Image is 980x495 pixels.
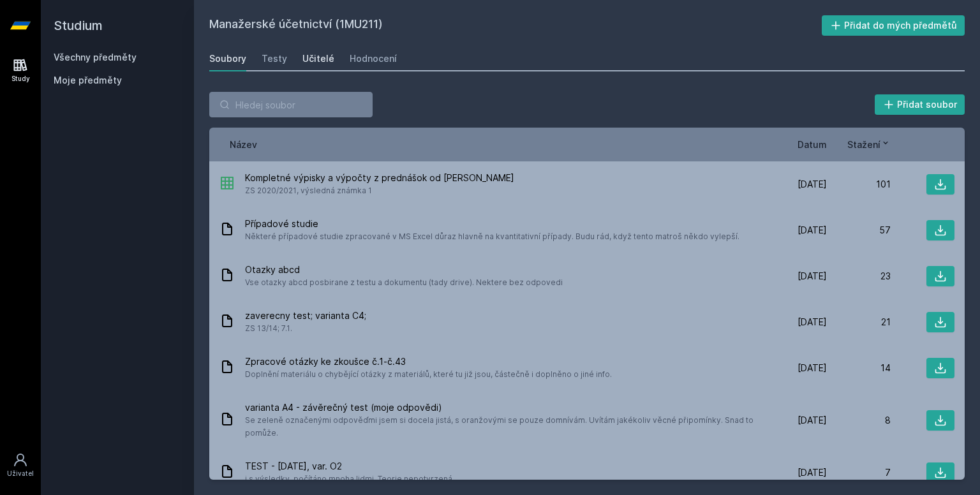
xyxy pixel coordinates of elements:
[847,138,891,151] button: Stažení
[230,138,257,151] button: Název
[827,178,891,191] div: 101
[245,460,454,473] span: TEST - [DATE], var. O2
[54,74,122,87] span: Moje předměty
[209,15,822,36] h2: Manažerské účetnictví (1MU211)
[209,52,246,65] div: Soubory
[3,446,38,485] a: Uživatel
[245,401,758,414] span: varianta A4 - závěrečný test (moje odpovědi)
[798,270,827,283] span: [DATE]
[827,414,891,427] div: 8
[798,224,827,237] span: [DATE]
[827,316,891,329] div: 21
[827,224,891,237] div: 57
[245,355,612,368] span: Zpracové otázky ke zkoušce č.1-č.43
[798,316,827,329] span: [DATE]
[11,74,30,84] div: Study
[245,322,366,335] span: ZS 13/14; 7.1.
[847,138,880,151] span: Stažení
[54,52,137,63] a: Všechny předměty
[245,184,514,197] span: ZS 2020/2021, výsledná známka 1
[245,473,454,485] span: i s výsledky, počítáno mnoha lidmi. Teorie nepotvrzená.
[245,218,739,230] span: Případové studie
[3,51,38,90] a: Study
[262,46,287,71] a: Testy
[302,52,334,65] div: Učitelé
[209,46,246,71] a: Soubory
[827,466,891,479] div: 7
[822,15,965,36] button: Přidat do mých předmětů
[245,309,366,322] span: zaverecny test; varianta C4;
[245,230,739,243] span: Některé případové studie zpracované v MS Excel důraz hlavně na kvantitativní případy. Budu rád, k...
[245,263,563,276] span: Otazky abcd
[245,414,758,440] span: Se zeleně označenými odpověďmi jsem si docela jistá, s oranžovými se pouze domnívám. Uvítám jakék...
[302,46,334,71] a: Učitelé
[875,94,965,115] button: Přidat soubor
[245,276,563,289] span: Vse otazky abcd posbirane z testu a dokumentu (tady drive). Nektere bez odpovedi
[798,414,827,427] span: [DATE]
[798,178,827,191] span: [DATE]
[7,469,34,478] div: Uživatel
[245,368,612,381] span: Doplnění materiálu o chybějící otázky z materiálů, které tu již jsou, částečně i doplněno o jiné ...
[798,466,827,479] span: [DATE]
[350,52,397,65] div: Hodnocení
[219,175,235,194] div: .XLSX
[209,92,373,117] input: Hledej soubor
[798,362,827,374] span: [DATE]
[827,270,891,283] div: 23
[262,52,287,65] div: Testy
[350,46,397,71] a: Hodnocení
[245,172,514,184] span: Kompletné výpisky a výpočty z prednášok od [PERSON_NAME]
[798,138,827,151] button: Datum
[827,362,891,374] div: 14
